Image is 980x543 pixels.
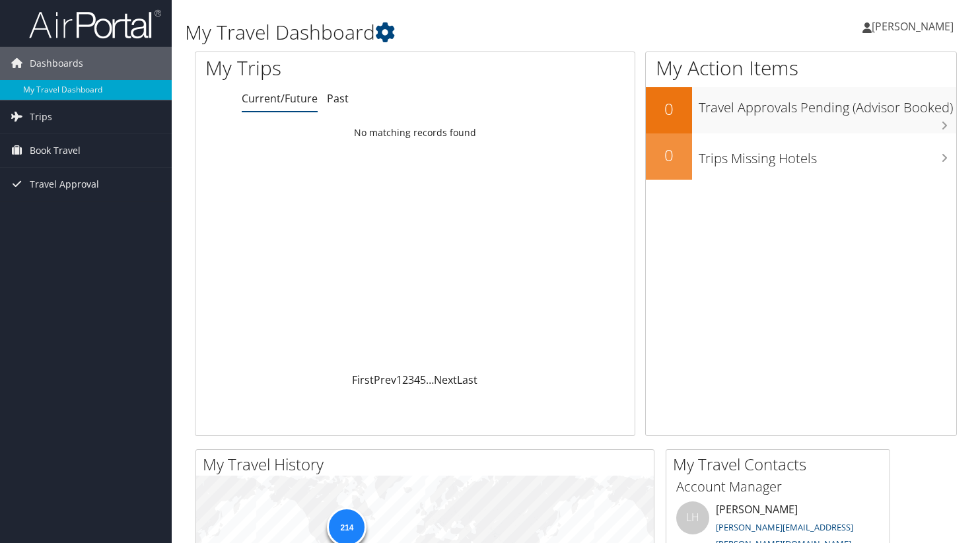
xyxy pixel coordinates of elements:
td: No matching records found [195,121,635,145]
a: Current/Future [242,91,318,106]
h2: My Travel Contacts [673,453,890,476]
h1: My Travel Dashboard [185,18,706,46]
h3: Travel Approvals Pending (Advisor Booked) [699,92,956,117]
h1: My Trips [205,54,442,82]
a: 0Travel Approvals Pending (Advisor Booked) [646,87,956,133]
h3: Trips Missing Hotels [699,143,956,168]
a: 1 [396,373,402,387]
a: Last [457,373,477,387]
span: Travel Approval [30,168,99,201]
h2: 0 [646,144,692,166]
span: [PERSON_NAME] [872,19,954,34]
a: 3 [408,373,414,387]
a: 0Trips Missing Hotels [646,133,956,180]
a: 2 [402,373,408,387]
a: [PERSON_NAME] [862,7,967,46]
h1: My Action Items [646,54,956,82]
h2: 0 [646,98,692,120]
span: Dashboards [30,47,83,80]
h3: Account Manager [676,478,880,496]
a: Next [434,373,457,387]
span: … [426,373,434,387]
div: LH [676,501,709,534]
a: 4 [414,373,420,387]
h2: My Travel History [203,453,654,476]
a: Past [327,91,349,106]
a: First [352,373,374,387]
span: Book Travel [30,134,81,167]
img: airportal-logo.png [29,9,161,40]
a: 5 [420,373,426,387]
span: Trips [30,100,52,133]
a: Prev [374,373,396,387]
